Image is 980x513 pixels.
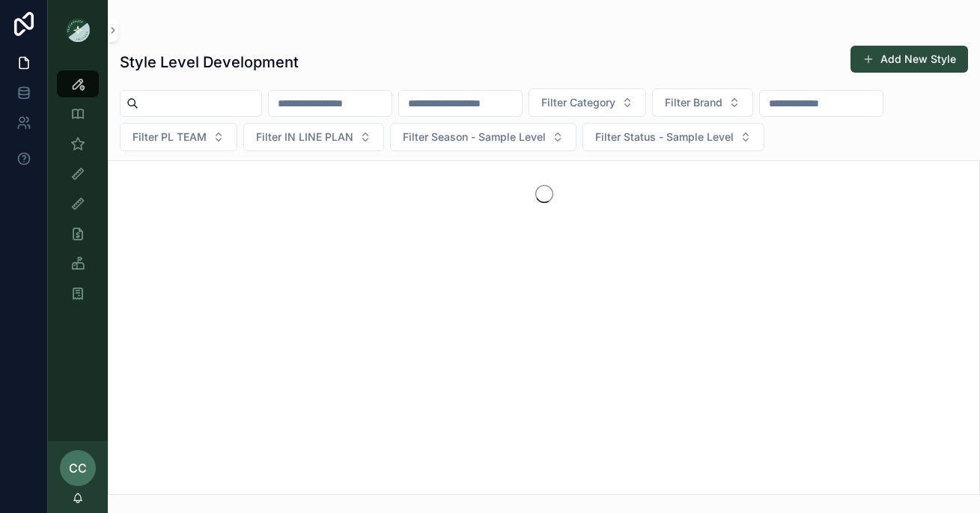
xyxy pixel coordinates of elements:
button: Select Button [243,123,384,151]
span: Filter Season - Sample Level [403,130,546,145]
span: CC [69,459,87,477]
span: Filter Brand [665,95,722,110]
div: scrollable content [48,60,108,327]
span: Filter PL TEAM [133,130,207,145]
button: Add New Style [850,46,968,73]
img: App logo [66,18,90,42]
span: Filter Category [541,95,615,110]
span: Filter IN LINE PLAN [256,130,353,145]
button: Select Button [529,88,646,117]
button: Select Button [582,123,764,151]
span: Filter Status - Sample Level [595,130,734,145]
button: Select Button [390,123,576,151]
button: Select Button [652,88,753,117]
h1: Style Level Development [120,52,299,73]
button: Select Button [120,123,237,151]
